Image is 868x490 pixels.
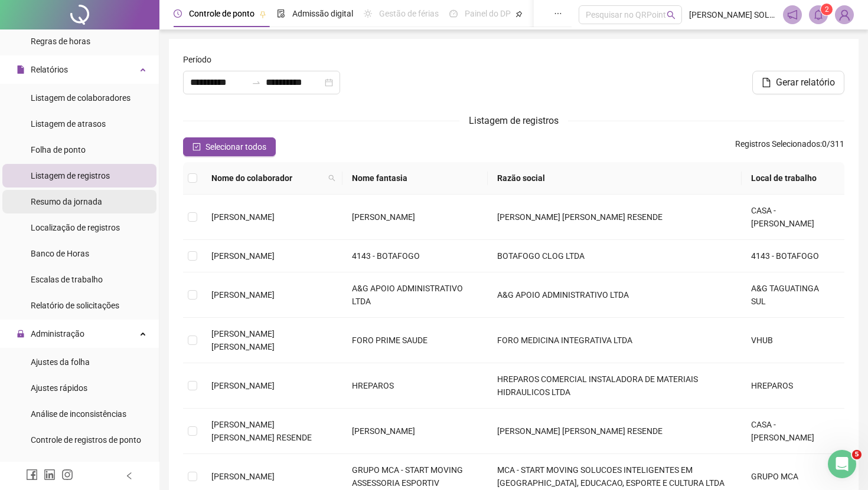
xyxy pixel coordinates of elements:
span: book [533,9,541,18]
span: Banco de Horas [31,249,89,258]
span: to [252,78,261,87]
span: Administração [31,329,84,338]
span: Relatório de solicitações [31,301,119,310]
td: CASA - [PERSON_NAME] [742,195,844,240]
th: Razão social [488,162,742,195]
iframe: Intercom live chat [828,450,856,478]
span: Listagem de registros [31,171,110,180]
span: left [125,472,133,480]
span: Folha de ponto [31,145,86,154]
th: Nome fantasia [342,162,488,195]
span: search [326,169,338,187]
td: [PERSON_NAME] [PERSON_NAME] RESENDE [488,195,742,240]
span: Gestão de férias [379,9,439,18]
td: A&G APOIO ADMINISTRATIVO LTDA [488,272,742,318]
span: Controle de registros de ponto [31,435,141,445]
button: Gerar relatório [752,71,844,94]
span: [PERSON_NAME] [211,381,275,390]
span: Controle de ponto [189,9,254,18]
span: Registros Selecionados [735,139,820,149]
span: facebook [26,469,38,481]
th: Local de trabalho [742,162,844,195]
td: A&G TAGUATINGA SUL [742,272,844,318]
span: [PERSON_NAME] [PERSON_NAME] [211,329,275,351]
span: 2 [825,5,829,14]
td: HREPAROS COMERCIAL INSTALADORA DE MATERIAIS HIDRAULICOS LTDA [488,363,742,409]
span: bell [813,9,824,20]
td: FORO MEDICINA INTEGRATIVA LTDA [488,318,742,363]
span: Admissão digital [292,9,353,18]
span: file [17,65,25,74]
button: Selecionar todos [183,137,276,156]
td: [PERSON_NAME] [PERSON_NAME] RESENDE [488,409,742,454]
span: Selecionar todos [205,140,266,153]
span: Nome do colaborador [211,172,324,185]
span: 5 [852,450,862,459]
td: A&G APOIO ADMINISTRATIVO LTDA [342,272,488,318]
span: Ajustes rápidos [31,383,87,393]
span: swap-right [252,78,261,87]
span: [PERSON_NAME] [211,251,275,261]
td: BOTAFOGO CLOG LTDA [488,240,742,272]
span: linkedin [44,469,56,481]
span: [PERSON_NAME] [211,212,275,222]
span: dashboard [449,9,458,18]
span: Escalas de trabalho [31,275,103,284]
td: 4143 - BOTAFOGO [742,240,844,272]
span: clock-circle [174,9,182,18]
span: [PERSON_NAME] [PERSON_NAME] RESENDE [211,420,312,442]
span: Resumo da jornada [31,197,102,206]
td: CASA - [PERSON_NAME] [742,409,844,454]
span: Gestão de solicitações [31,461,113,471]
span: sun [364,9,372,18]
span: [PERSON_NAME] [211,290,275,300]
td: HREPAROS [342,363,488,409]
span: Listagem de atrasos [31,119,106,129]
span: search [667,11,676,19]
span: Painel do DP [465,9,511,18]
span: Listagem de colaboradores [31,93,130,103]
span: Localização de registros [31,223,120,232]
span: Listagem de registros [469,115,559,126]
span: Período [183,53,211,66]
sup: 2 [821,4,833,15]
span: [PERSON_NAME] [211,472,275,481]
img: 67889 [836,6,853,24]
span: [PERSON_NAME] SOLUCOES EM FOLHA [689,8,776,21]
span: pushpin [515,11,523,18]
span: lock [17,330,25,338]
span: Ajustes da folha [31,357,90,367]
span: Relatórios [31,65,68,74]
span: notification [787,9,798,20]
span: file [762,78,771,87]
td: VHUB [742,318,844,363]
span: Regras de horas [31,37,90,46]
span: check-square [192,143,201,151]
td: HREPAROS [742,363,844,409]
td: FORO PRIME SAUDE [342,318,488,363]
td: 4143 - BOTAFOGO [342,240,488,272]
span: Gerar relatório [776,75,835,90]
span: search [328,175,335,182]
span: file-done [277,9,285,18]
span: : 0 / 311 [735,137,844,156]
td: [PERSON_NAME] [342,409,488,454]
td: [PERSON_NAME] [342,195,488,240]
span: instagram [61,469,73,481]
span: Análise de inconsistências [31,409,126,419]
span: pushpin [259,11,266,18]
span: ellipsis [554,9,562,18]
